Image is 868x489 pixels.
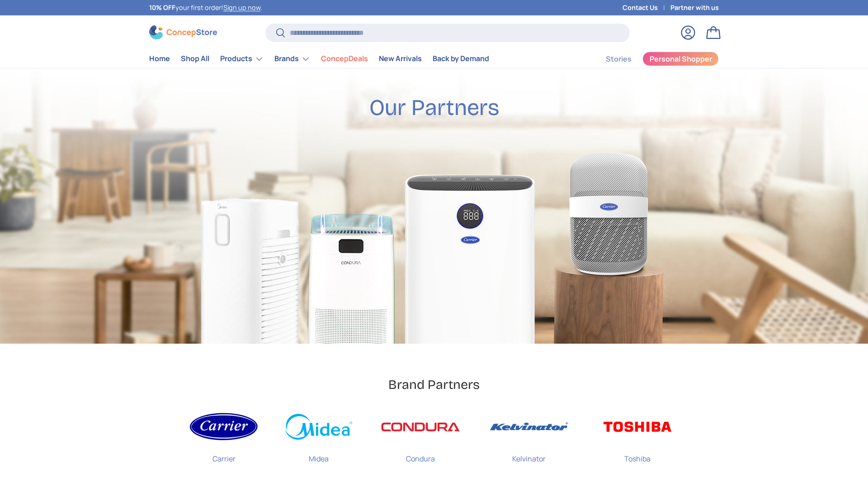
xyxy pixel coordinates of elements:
[650,55,712,62] span: Personal Shopper
[309,446,329,464] p: Midea
[223,3,260,12] a: Sign up now
[181,50,209,67] a: Shop All
[623,3,670,13] a: Contact Us
[149,50,170,67] a: Home
[606,50,632,68] a: Stories
[149,3,175,12] strong: 10% OFF
[624,446,651,464] p: Toshiba
[149,25,217,39] img: ConcepStore
[670,3,719,13] a: Partner with us
[642,52,719,66] a: Personal Shopper
[149,3,262,13] p: your first order! .
[388,376,480,393] h2: Brand Partners
[149,50,489,68] nav: Primary
[274,50,310,68] a: Brands
[379,50,422,67] a: New Arrivals
[190,407,258,471] a: Carrier
[512,446,546,464] p: Kelvinator
[380,407,461,471] a: Condura
[212,446,236,464] p: Carrier
[220,50,264,68] a: Products
[215,50,269,68] summary: Products
[584,50,719,68] nav: Secondary
[285,407,353,471] a: Midea
[321,50,368,67] a: ConcepDeals
[406,446,435,464] p: Condura
[597,407,678,471] a: Toshiba
[433,50,489,67] a: Back by Demand
[488,407,570,471] a: Kelvinator
[369,94,499,122] h2: Our Partners
[269,50,316,68] summary: Brands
